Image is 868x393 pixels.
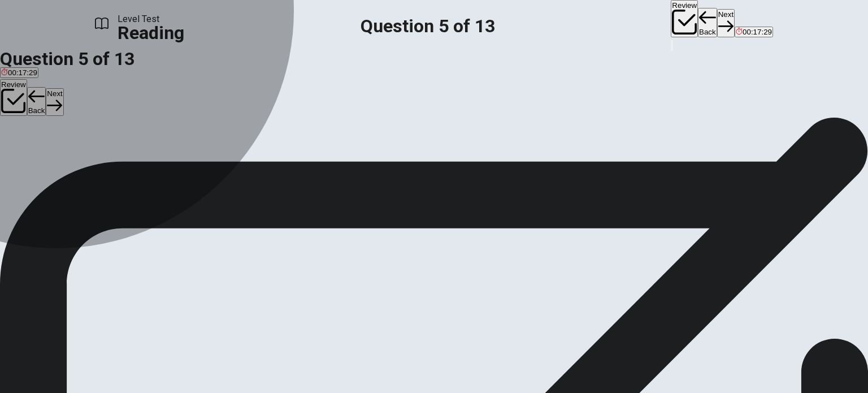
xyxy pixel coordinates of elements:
span: 00:17:29 [8,68,37,77]
button: Back [698,8,717,37]
button: Back [27,87,46,116]
button: Next [46,88,63,116]
span: 00:17:29 [743,28,772,36]
button: Next [717,9,735,37]
button: 00:17:29 [735,27,773,37]
span: Level Test [118,12,184,26]
h1: Reading [118,26,184,40]
h1: Question 5 of 13 [361,19,495,33]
